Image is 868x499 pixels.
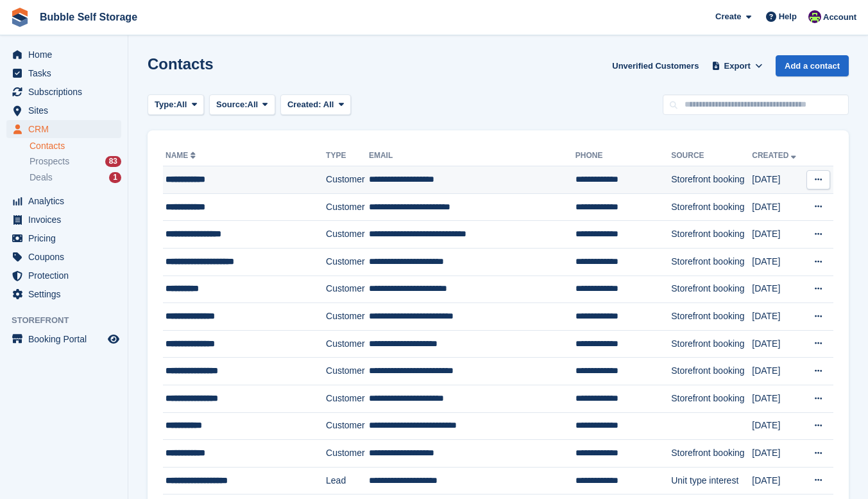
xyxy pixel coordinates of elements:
th: Source [671,146,752,166]
td: Storefront booking [671,248,752,276]
a: menu [6,285,121,303]
span: Create [715,10,741,23]
button: Type: All [148,94,204,116]
td: Customer [326,276,369,303]
span: Created: [287,100,321,109]
td: [DATE] [752,303,804,331]
a: Add a contact [776,55,849,76]
a: Prospects 83 [30,155,121,168]
span: Invoices [28,211,105,229]
a: menu [6,64,121,82]
a: menu [6,267,121,285]
td: [DATE] [752,193,804,221]
a: menu [6,101,121,119]
span: All [248,98,259,111]
td: [DATE] [752,221,804,249]
td: [DATE] [752,412,804,440]
span: Analytics [28,192,105,210]
td: Unit type interest [671,467,752,495]
a: menu [6,248,121,266]
span: Prospects [30,155,69,168]
a: Contacts [30,140,121,152]
a: menu [6,120,121,138]
td: Customer [326,166,369,194]
span: Deals [30,171,53,184]
td: Storefront booking [671,385,752,412]
button: Export [709,55,765,76]
span: Source: [216,98,247,111]
span: Export [724,60,751,73]
td: Storefront booking [671,440,752,468]
span: Settings [28,285,105,303]
span: All [323,100,334,109]
td: Storefront booking [671,221,752,249]
td: Customer [326,193,369,221]
h1: Contacts [148,55,214,73]
span: Account [823,11,856,24]
span: Coupons [28,248,105,266]
td: Customer [326,440,369,468]
td: Storefront booking [671,358,752,385]
td: Customer [326,221,369,249]
td: [DATE] [752,248,804,276]
a: Created [752,151,799,160]
td: Customer [326,303,369,331]
div: 83 [105,156,121,167]
th: Phone [575,146,672,166]
span: Help [779,10,797,23]
button: Source: All [209,94,275,116]
span: Home [28,46,105,64]
td: Customer [326,358,369,385]
img: stora-icon-8386f47178a22dfd0bd8f6a31ec36ba5ce8667c1dd55bd0f319d3a0aa187defe.svg [10,8,30,27]
span: Type: [155,98,176,111]
td: [DATE] [752,276,804,303]
span: Pricing [28,229,105,247]
td: [DATE] [752,330,804,358]
span: Storefront [12,314,128,327]
a: menu [6,83,121,101]
td: [DATE] [752,467,804,495]
span: Sites [28,101,105,119]
span: Subscriptions [28,83,105,101]
td: Customer [326,385,369,412]
span: All [176,98,187,111]
td: [DATE] [752,166,804,194]
a: Preview store [106,331,121,347]
a: menu [6,229,121,247]
a: menu [6,330,121,348]
td: Storefront booking [671,276,752,303]
td: Storefront booking [671,193,752,221]
a: menu [6,46,121,64]
td: Storefront booking [671,166,752,194]
a: Name [166,151,198,160]
td: Customer [326,248,369,276]
span: Booking Portal [28,330,105,348]
th: Email [369,146,575,166]
th: Type [326,146,369,166]
td: Customer [326,330,369,358]
a: Bubble Self Storage [35,6,142,28]
td: Lead [326,467,369,495]
td: [DATE] [752,358,804,385]
div: 1 [109,172,121,183]
td: [DATE] [752,440,804,468]
span: Tasks [28,64,105,82]
td: Storefront booking [671,330,752,358]
img: Tom Gilmore [808,10,821,23]
a: menu [6,192,121,210]
span: CRM [28,120,105,138]
td: [DATE] [752,385,804,412]
td: Storefront booking [671,303,752,331]
a: Unverified Customers [607,55,704,76]
a: Deals 1 [30,171,121,184]
button: Created: All [280,94,351,116]
span: Protection [28,267,105,285]
td: Customer [326,412,369,440]
a: menu [6,211,121,229]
